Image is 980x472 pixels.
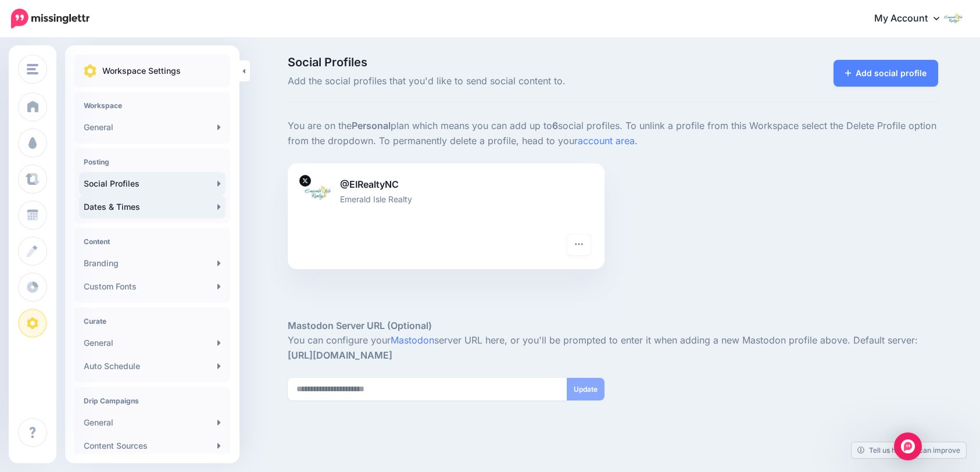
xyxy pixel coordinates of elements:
[834,60,939,87] a: Add social profile
[302,177,335,211] img: l5ef-sXV-2662.jpg
[79,331,226,355] a: General
[863,5,963,33] a: My Account
[102,64,181,78] p: Workspace Settings
[288,333,939,363] p: You can configure your server URL here, or you'll be prompted to enter it when adding a new Masto...
[79,252,226,275] a: Branding
[288,349,392,361] strong: [URL][DOMAIN_NAME]
[84,237,221,246] h4: Content
[79,434,226,457] a: Content Sources
[302,192,591,206] p: Emerald Isle Realty
[852,442,966,458] a: Tell us how we can improve
[894,432,922,460] div: Open Intercom Messenger
[288,56,716,68] span: Social Profiles
[352,120,391,131] b: Personal
[79,116,226,139] a: General
[79,411,226,434] a: General
[288,74,716,89] span: Add the social profiles that you'd like to send social content to.
[391,334,434,346] a: Mastodon
[567,378,605,401] button: Update
[79,275,226,298] a: Custom Fonts
[578,135,635,146] a: account area
[79,355,226,378] a: Auto Schedule
[79,195,226,219] a: Dates & Times
[552,120,558,131] b: 6
[79,172,226,195] a: Social Profiles
[84,65,96,77] img: settings.png
[27,64,38,74] img: menu.png
[288,119,939,149] p: You are on the plan which means you can add up to social profiles. To unlink a profile from this ...
[288,319,939,333] h5: Mastodon Server URL (Optional)
[84,317,221,326] h4: Curate
[84,158,221,166] h4: Posting
[84,396,221,405] h4: Drip Campaigns
[302,177,591,192] p: @EIRealtyNC
[84,101,221,110] h4: Workspace
[11,9,90,28] img: Missinglettr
